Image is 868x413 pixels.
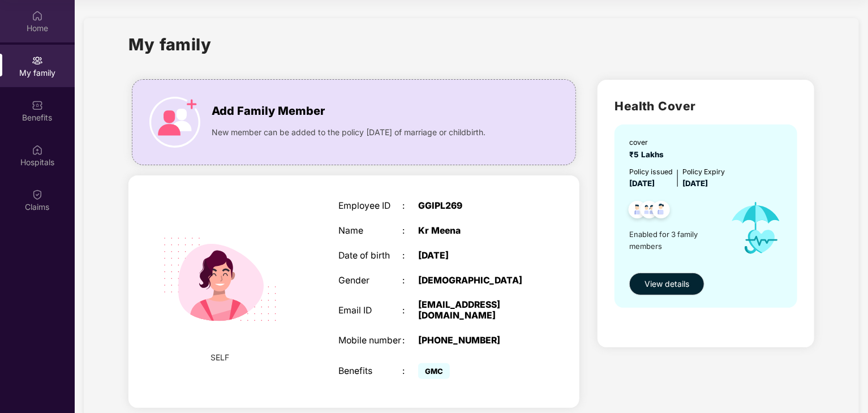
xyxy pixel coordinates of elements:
span: SELF [211,351,230,364]
img: svg+xml;base64,PHN2ZyBpZD0iSG9tZSIgeG1sbnM9Imh0dHA6Ly93d3cudzMub3JnLzIwMDAvc3ZnIiB3aWR0aD0iMjAiIG... [32,10,43,21]
span: ₹5 Lakhs [629,150,668,159]
div: : [402,306,418,316]
div: Benefits [338,366,402,377]
img: svg+xml;base64,PHN2ZyB3aWR0aD0iMjAiIGhlaWdodD0iMjAiIHZpZXdCb3g9IjAgMCAyMCAyMCIgZmlsbD0ibm9uZSIgeG... [32,55,43,66]
div: : [402,335,418,346]
img: icon [720,190,792,266]
div: : [402,276,418,286]
div: GGIPL269 [418,201,530,212]
div: Gender [338,276,402,286]
img: svg+xml;base64,PHN2ZyBpZD0iQ2xhaW0iIHhtbG5zPSJodHRwOi8vd3d3LnczLm9yZy8yMDAwL3N2ZyIgd2lkdGg9IjIwIi... [32,189,43,200]
div: Employee ID [338,201,402,212]
h1: My family [128,32,212,57]
div: Policy Expiry [682,166,725,177]
img: svg+xml;base64,PHN2ZyB4bWxucz0iaHR0cDovL3d3dy53My5vcmcvMjAwMC9zdmciIHdpZHRoPSI0OC45NDMiIGhlaWdodD... [647,197,675,225]
div: cover [629,137,668,148]
div: Email ID [338,306,402,316]
span: [DATE] [629,179,655,188]
div: [EMAIL_ADDRESS][DOMAIN_NAME] [418,300,530,321]
div: Policy issued [629,166,673,177]
img: svg+xml;base64,PHN2ZyBpZD0iQmVuZWZpdHMiIHhtbG5zPSJodHRwOi8vd3d3LnczLm9yZy8yMDAwL3N2ZyIgd2lkdGg9Ij... [32,100,43,111]
span: Enabled for 3 family members [629,229,720,252]
span: View details [644,278,689,290]
div: Name [338,226,402,236]
div: : [402,226,418,236]
div: : [402,201,418,212]
span: New member can be added to the policy [DATE] of marriage or childbirth. [212,126,485,139]
h2: Health Cover [615,97,797,115]
div: : [402,366,418,377]
img: svg+xml;base64,PHN2ZyB4bWxucz0iaHR0cDovL3d3dy53My5vcmcvMjAwMC9zdmciIHdpZHRoPSIyMjQiIGhlaWdodD0iMT... [148,208,292,351]
img: svg+xml;base64,PHN2ZyB4bWxucz0iaHR0cDovL3d3dy53My5vcmcvMjAwMC9zdmciIHdpZHRoPSI0OC45MTUiIGhlaWdodD... [635,197,663,225]
img: icon [149,97,200,148]
div: [DATE] [418,251,530,261]
div: Mobile number [338,335,402,346]
div: [DEMOGRAPHIC_DATA] [418,276,530,286]
span: [DATE] [682,179,708,188]
button: View details [629,273,704,295]
div: Date of birth [338,251,402,261]
img: svg+xml;base64,PHN2ZyBpZD0iSG9zcGl0YWxzIiB4bWxucz0iaHR0cDovL3d3dy53My5vcmcvMjAwMC9zdmciIHdpZHRoPS... [32,144,43,156]
div: Kr Meena [418,226,530,236]
div: : [402,251,418,261]
img: svg+xml;base64,PHN2ZyB4bWxucz0iaHR0cDovL3d3dy53My5vcmcvMjAwMC9zdmciIHdpZHRoPSI0OC45NDMiIGhlaWdodD... [624,197,651,225]
span: GMC [418,363,450,379]
div: [PHONE_NUMBER] [418,335,530,346]
span: Add Family Member [212,102,325,120]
